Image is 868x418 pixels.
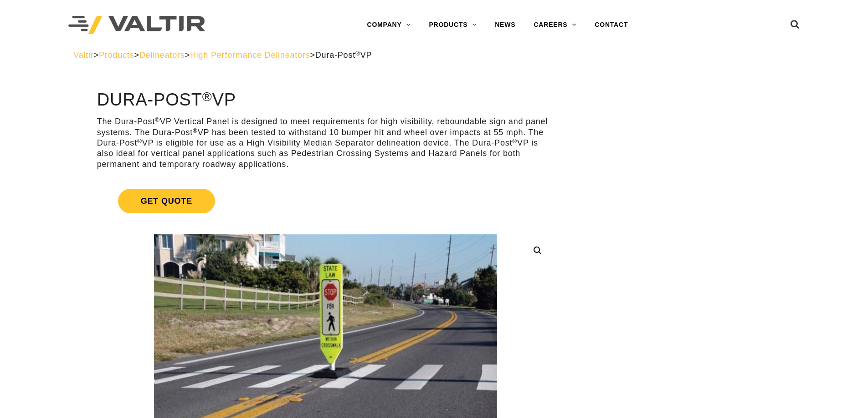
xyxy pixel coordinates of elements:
img: Valtir [68,16,205,35]
a: NEWS [486,16,524,34]
sup: ® [202,89,212,104]
sup: ® [193,127,198,134]
a: PRODUCTS [420,16,486,34]
a: Get Quote [97,178,554,224]
sup: ® [512,138,517,145]
a: Products [99,50,134,60]
a: COMPANY [358,16,420,34]
a: High Performance Delineators [190,50,310,60]
h1: Dura-Post VP [97,91,554,110]
sup: ® [155,116,160,123]
sup: ® [355,50,360,57]
a: Delineators [139,50,185,60]
div: > > > > [73,50,795,60]
span: Dura-Post VP [315,50,372,60]
a: Valtir [73,50,93,60]
p: The Dura-Post VP Vertical Panel is designed to meet requirements for high visibility, reboundable... [97,116,554,170]
a: CONTACT [586,16,637,34]
a: CAREERS [524,16,586,34]
span: Get Quote [118,189,215,213]
sup: ® [137,138,142,145]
